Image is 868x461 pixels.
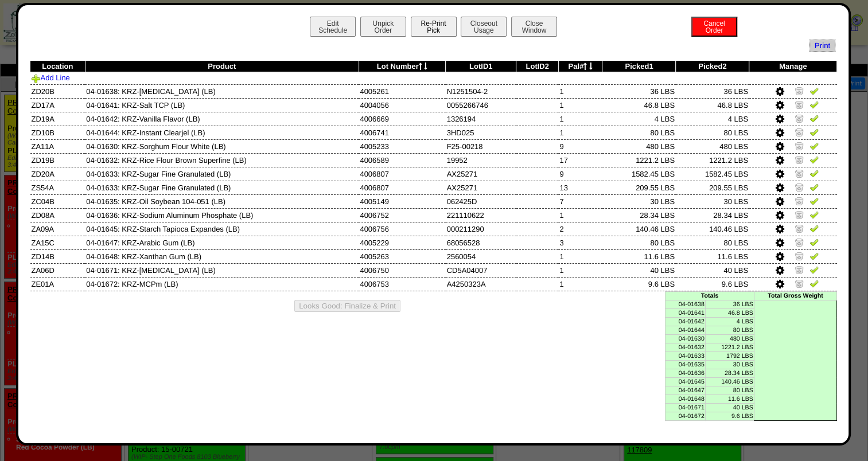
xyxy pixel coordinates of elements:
td: 209.55 LBS [676,181,749,194]
td: 04-01642: KRZ-Vanilla Flavor (LB) [85,112,359,126]
td: 140.46 LBS [602,222,676,236]
button: CloseoutUsage [461,17,507,37]
td: 28.34 LBS [676,208,749,222]
td: ZD19B [30,153,85,167]
td: 7 [558,194,602,208]
td: ZD20B [30,84,85,98]
td: Total Gross Weight [754,291,836,300]
td: 4006756 [359,222,445,236]
img: Verify Pick [809,196,819,205]
td: 04-01638: KRZ-[MEDICAL_DATA] (LB) [85,84,359,98]
td: 80 LBS [676,126,749,139]
td: 04-01630: KRZ-Sorghum Flour White (LB) [85,139,359,153]
img: Verify Pick [809,224,819,233]
td: 1 [558,208,602,222]
img: Zero Item and Verify [795,279,804,288]
td: 3HD025 [446,126,516,139]
td: 209.55 LBS [602,181,676,194]
td: 04-01633 [665,351,706,360]
th: Manage [749,61,837,72]
td: AX25271 [446,167,516,181]
td: 1 [558,277,602,291]
th: LotID1 [446,61,516,72]
td: AX25271 [446,181,516,194]
td: 04-01647 [665,386,706,394]
img: Verify Pick [809,114,819,123]
td: 4006750 [359,263,445,277]
img: Zero Item and Verify [795,114,804,123]
img: Verify Pick [809,100,819,109]
td: 1221.2 LBS [602,153,676,167]
td: 04-01644: KRZ-Instant Clearjel (LB) [85,126,359,139]
td: 46.8 LBS [602,98,676,112]
td: 140.46 LBS [676,222,749,236]
td: 4005263 [359,249,445,263]
td: 4005261 [359,84,445,98]
td: 9 [558,139,602,153]
td: 04-01671: KRZ-[MEDICAL_DATA] (LB) [85,263,359,277]
td: 1 [558,112,602,126]
img: Verify Pick [809,210,819,219]
td: 1792 LBS [705,351,754,360]
td: ZD17A [30,98,85,112]
td: ZD19A [30,112,85,126]
td: 4006589 [359,153,445,167]
th: Picked1 [602,61,676,72]
td: 68056528 [446,236,516,249]
td: 04-01635: KRZ-Oil Soybean 104-051 (LB) [85,194,359,208]
td: ZD20A [30,167,85,181]
td: F25-00218 [446,139,516,153]
td: 04-01633: KRZ-Sugar Fine Granulated (LB) [85,167,359,181]
img: Zero Item and Verify [795,86,804,95]
td: 30 LBS [705,360,754,369]
td: 46.8 LBS [676,98,749,112]
td: Totals [665,291,754,300]
td: 40 LBS [676,263,749,277]
td: ZA06D [30,263,85,277]
td: A4250323A [446,277,516,291]
td: ZC04B [30,194,85,208]
button: CancelOrder [691,17,737,37]
img: Verify Pick [809,169,819,178]
th: Picked2 [676,61,749,72]
td: 4006753 [359,277,445,291]
td: 1221.2 LBS [676,153,749,167]
td: 1 [558,126,602,139]
td: 2560054 [446,249,516,263]
th: Pal# [558,61,602,72]
td: 4006669 [359,112,445,126]
td: 04-01636: KRZ-Sodium Aluminum Phosphate (LB) [85,208,359,222]
td: 4006807 [359,181,445,194]
th: Product [85,61,359,72]
img: Zero Item and Verify [795,182,804,192]
td: 11.6 LBS [602,249,676,263]
img: Zero Item and Verify [795,265,804,274]
td: 480 LBS [602,139,676,153]
img: Verify Pick [809,86,819,95]
td: 4 LBS [602,112,676,126]
td: 04-01647: KRZ-Arabic Gum (LB) [85,236,359,249]
img: Verify Pick [809,141,819,150]
img: Add Item to Order [32,74,41,83]
td: 04-01644 [665,326,706,334]
img: Verify Pick [809,237,819,247]
a: CloseWindow [510,26,558,34]
td: 30 LBS [602,194,676,208]
td: 4006752 [359,208,445,222]
td: CD5A04007 [446,263,516,277]
td: 4004056 [359,98,445,112]
td: 9.6 LBS [705,412,754,420]
td: 80 LBS [676,236,749,249]
td: 480 LBS [676,139,749,153]
td: 4005233 [359,139,445,153]
td: 04-01671 [665,403,706,412]
td: 1 [558,263,602,277]
button: EditSchedule [310,17,356,37]
td: 1582.45 LBS [676,167,749,181]
button: UnpickOrder [360,17,406,37]
td: 80 LBS [705,326,754,334]
td: 28.34 LBS [705,369,754,377]
td: 04-01672: KRZ-MCPm (LB) [85,277,359,291]
td: 17 [558,153,602,167]
td: 4005149 [359,194,445,208]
